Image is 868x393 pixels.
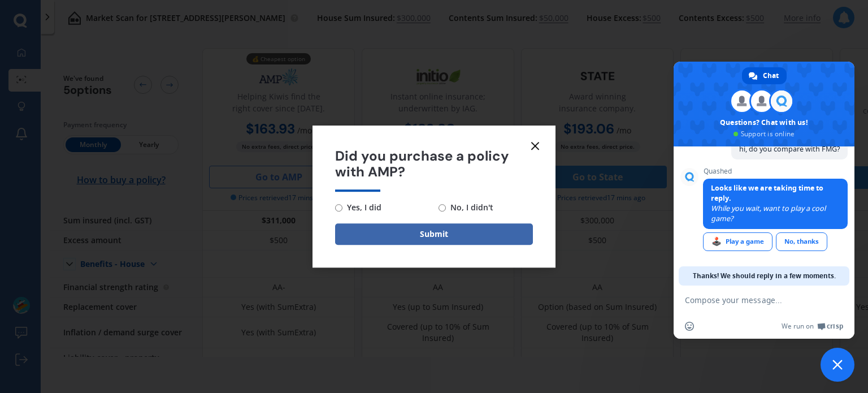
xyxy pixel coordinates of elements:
[763,67,779,84] span: Chat
[703,232,772,251] div: Play a game
[742,67,787,84] div: Chat
[693,266,836,286] span: Thanks! We should reply in a few moments.
[782,322,843,331] a: We run onCrisp
[685,322,694,331] span: Insert an emoji
[711,204,826,223] span: While you wait, want to play a cool game?
[711,183,823,203] span: Looks like we are taking time to reply.
[711,237,722,246] span: 🕹️
[335,148,533,181] span: Did you purchase a policy with AMP?
[335,223,533,245] button: Submit
[439,204,446,211] input: No, I didn't
[782,322,814,331] span: We run on
[335,204,342,211] input: Yes, I did
[703,167,848,175] span: Quashed
[739,144,840,154] span: hi, do you compare with FMG?
[776,232,827,251] div: No, thanks
[821,348,854,382] div: Close chat
[446,201,493,214] span: No, I didn't
[685,295,818,305] textarea: Compose your message...
[342,201,381,214] span: Yes, I did
[827,322,843,331] span: Crisp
